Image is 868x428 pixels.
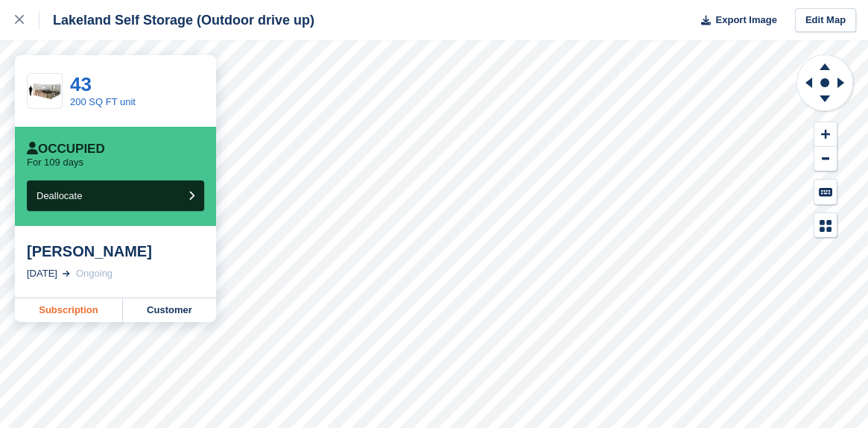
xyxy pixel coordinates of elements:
p: For 109 days [27,157,83,169]
a: 43 [70,73,92,95]
button: Deallocate [27,180,204,211]
button: Map Legend [814,213,837,238]
span: Deallocate [37,190,82,201]
img: 200-sqft-unit.jpg [28,78,62,104]
button: Keyboard Shortcuts [814,180,837,204]
button: Zoom Out [814,147,837,171]
a: Customer [123,298,216,322]
a: 200 SQ FT unit [70,96,136,107]
button: Zoom In [814,122,837,147]
div: Occupied [27,142,105,157]
div: Lakeland Self Storage (Outdoor drive up) [39,11,314,29]
div: [PERSON_NAME] [27,242,204,260]
a: Subscription [15,298,123,322]
span: Export Image [715,13,776,28]
div: Ongoing [76,266,113,281]
button: Export Image [692,8,777,33]
a: Edit Map [795,8,856,33]
div: [DATE] [27,266,57,281]
img: arrow-right-light-icn-cde0832a797a2874e46488d9cf13f60e5c3a73dbe684e267c42b8395dfbc2abf.svg [63,271,70,277]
